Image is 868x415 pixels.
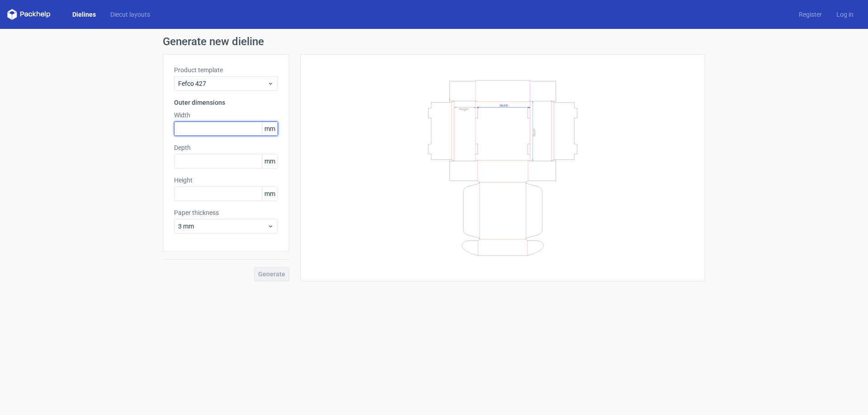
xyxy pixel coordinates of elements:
[459,107,468,111] text: Height
[829,10,861,19] a: Log in
[178,222,267,231] span: 3 mm
[533,128,536,136] text: Depth
[792,10,829,19] a: Register
[65,10,103,19] a: Dielines
[174,143,278,152] label: Depth
[262,122,278,135] span: mm
[174,208,278,217] label: Paper thickness
[163,36,705,47] h1: Generate new dieline
[262,187,278,201] span: mm
[500,103,508,107] text: Width
[178,79,267,88] span: Fefco 427
[174,176,278,185] label: Height
[103,10,157,19] a: Diecut layouts
[174,111,278,120] label: Width
[174,98,278,107] h3: Outer dimensions
[174,65,278,75] label: Product template
[262,154,278,168] span: mm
